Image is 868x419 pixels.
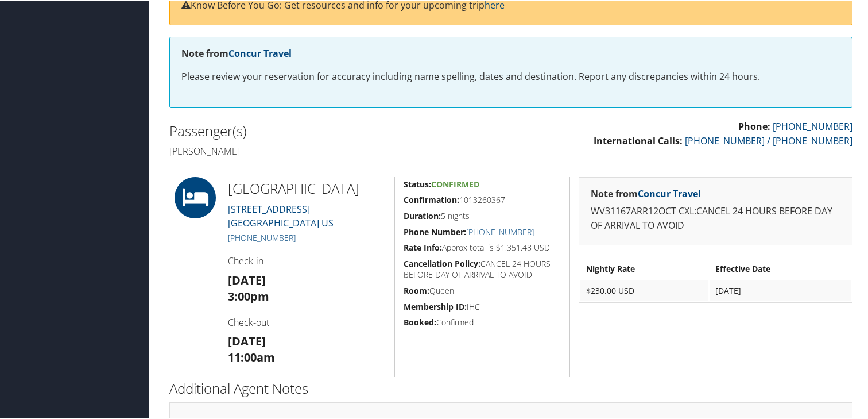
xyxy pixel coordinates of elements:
[404,241,561,252] h5: Approx total is $1,351.48 USD
[404,316,436,326] strong: Booked:
[228,46,292,59] a: Concur Travel
[594,133,683,146] strong: International Calls:
[638,186,701,199] a: Concur Travel
[591,186,701,199] strong: Note from
[404,241,442,252] strong: Rate Info:
[169,144,502,156] h4: [PERSON_NAME]
[580,279,708,300] td: $230.00 USD
[228,348,275,364] strong: 11:00am
[404,209,561,221] h5: 5 nights
[404,284,561,295] h5: Queen
[169,120,502,140] h2: Passenger(s)
[466,225,534,236] a: [PHONE_NUMBER]
[404,193,561,205] h5: 1013260367
[404,257,480,268] strong: Cancellation Policy:
[169,378,852,397] h2: Additional Agent Notes
[710,257,851,278] th: Effective Date
[228,178,386,197] h2: [GEOGRAPHIC_DATA]
[228,315,386,328] h4: Check-out
[228,332,266,348] strong: [DATE]
[773,119,852,132] a: [PHONE_NUMBER]
[404,209,441,220] strong: Duration:
[228,287,269,303] strong: 3:00pm
[404,300,561,312] h5: IHC
[228,271,266,287] strong: [DATE]
[181,46,292,59] strong: Note from
[404,193,459,204] strong: Confirmation:
[181,68,840,83] p: Please review your reservation for accuracy including name spelling, dates and destination. Repor...
[404,257,561,279] h5: CANCEL 24 HOURS BEFORE DAY OF ARRIVAL TO AVOID
[591,203,840,232] p: WV31167ARR12OCT CXL:CANCEL 24 HOURS BEFORE DAY OF ARRIVAL TO AVOID
[738,119,770,132] strong: Phone:
[431,178,479,189] span: Confirmed
[404,316,561,327] h5: Confirmed
[404,300,467,311] strong: Membership ID:
[228,253,386,266] h4: Check-in
[580,257,708,278] th: Nightly Rate
[404,225,466,236] strong: Phone Number:
[710,279,851,300] td: [DATE]
[228,231,296,242] a: [PHONE_NUMBER]
[404,178,431,189] strong: Status:
[228,202,334,228] a: [STREET_ADDRESS][GEOGRAPHIC_DATA] US
[404,284,429,295] strong: Room:
[685,133,852,146] a: [PHONE_NUMBER] / [PHONE_NUMBER]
